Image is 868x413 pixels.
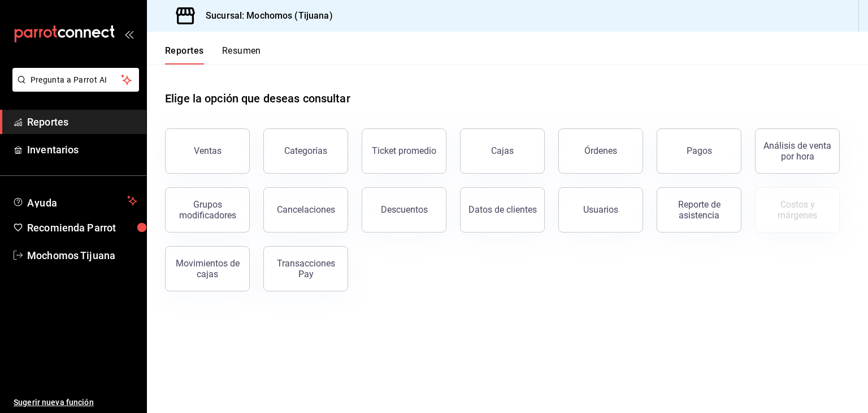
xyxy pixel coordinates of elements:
[277,204,335,215] div: Cancelaciones
[197,9,333,23] h3: Sucursal: Mochomos (Tijuana)
[165,90,350,107] h1: Elige la opción que deseas consultar
[583,204,618,215] div: Usuarios
[271,258,341,279] div: Transacciones Pay
[165,45,204,64] button: Reportes
[372,145,436,156] div: Ticket promedio
[460,187,545,233] button: Datos de clientes
[263,187,348,233] button: Cancelaciones
[165,187,250,233] button: Grupos modificadores
[14,397,137,408] span: Sugerir nueva función
[558,128,643,174] button: Órdenes
[657,187,741,233] button: Reporte de asistencia
[687,145,712,156] div: Pagos
[31,74,121,86] span: Pregunta a Parrot AI
[12,68,139,92] button: Pregunta a Parrot AI
[222,45,261,64] button: Resumen
[362,128,446,174] button: Ticket promedio
[27,220,137,235] span: Recomienda Parrot
[762,140,832,162] div: Análisis de venta por hora
[762,199,832,221] div: Costos y márgenes
[27,142,137,157] span: Inventarios
[584,145,617,156] div: Órdenes
[172,258,242,279] div: Movimientos de cajas
[124,29,133,38] button: open_drawer_menu
[362,187,446,233] button: Descuentos
[657,128,741,174] button: Pagos
[27,194,123,208] span: Ayuda
[194,145,222,156] div: Ventas
[664,199,734,221] div: Reporte de asistencia
[491,145,514,156] div: Cajas
[468,204,537,215] div: Datos de clientes
[460,128,545,174] button: Cajas
[263,246,348,291] button: Transacciones Pay
[755,187,840,233] button: Contrata inventarios para ver este reporte
[27,114,137,130] span: Reportes
[263,128,348,174] button: Categorías
[165,128,250,174] button: Ventas
[381,204,428,215] div: Descuentos
[27,248,137,263] span: Mochomos Tijuana
[165,246,250,291] button: Movimientos de cajas
[558,187,643,233] button: Usuarios
[8,82,139,94] a: Pregunta a Parrot AI
[165,45,261,64] div: navigation tabs
[755,128,840,174] button: Análisis de venta por hora
[284,145,327,156] div: Categorías
[172,199,242,221] div: Grupos modificadores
